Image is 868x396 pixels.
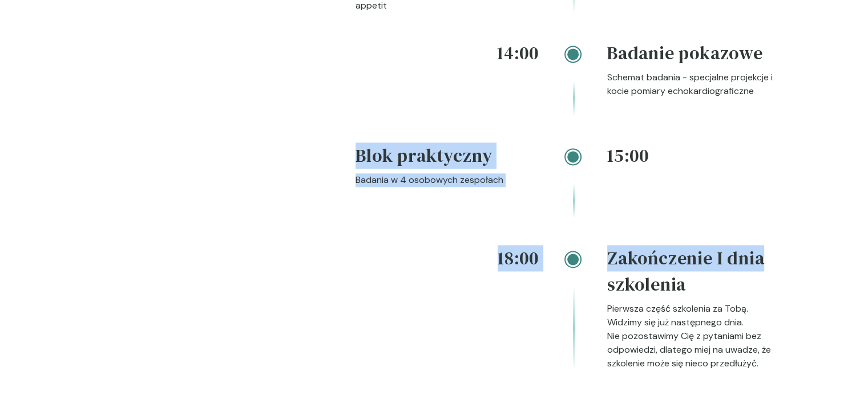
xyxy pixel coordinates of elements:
p: Badania w 4 osobowych zespołach [356,173,539,187]
p: Nie pozostawimy Cię z pytaniami bez odpowiedzi, dlatego miej na uwadze, że szkolenie może się nie... [607,329,790,370]
h4: Badanie pokazowe [607,40,790,71]
p: Pierwsza część szkolenia za Tobą. [607,302,790,316]
h4: Zakończenie I dnia szkolenia [607,245,790,302]
p: Schemat badania - specjalne projekcje i kocie pomiary echokardiograficzne [607,71,790,98]
h4: 15:00 [607,142,790,169]
p: Widzimy się już następnego dnia. [607,316,790,329]
h4: Blok praktyczny [356,142,539,173]
h4: 14:00 [356,40,539,66]
h4: 18:00 [356,245,539,271]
